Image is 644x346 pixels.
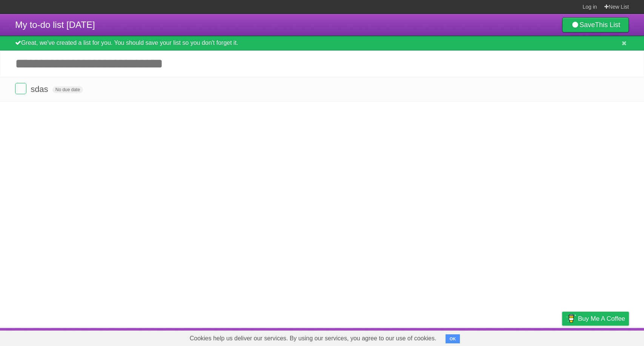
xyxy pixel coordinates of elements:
[15,20,95,30] span: My to-do list [DATE]
[15,83,26,94] label: Done
[562,312,629,326] a: Buy me a coffee
[52,86,83,93] span: No due date
[595,21,620,29] b: This List
[578,312,625,325] span: Buy me a coffee
[446,334,460,343] button: OK
[31,84,50,94] span: sdas
[462,330,478,344] a: About
[581,330,629,344] a: Suggest a feature
[487,330,517,344] a: Developers
[552,330,572,344] a: Privacy
[562,17,629,32] a: SaveThis List
[182,331,444,346] span: Cookies help us deliver our services. By using our services, you agree to our use of cookies.
[527,330,543,344] a: Terms
[566,312,576,325] img: Buy me a coffee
